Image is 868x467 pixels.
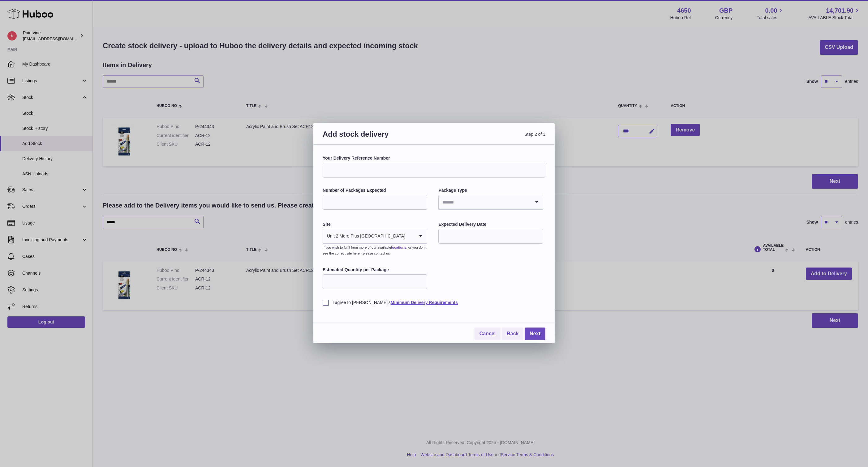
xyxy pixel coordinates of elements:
[323,300,545,306] label: I agree to [PERSON_NAME]'s
[439,195,530,209] input: Search for option
[439,195,543,210] div: Search for option
[502,328,523,340] a: Back
[438,187,543,193] label: Package Type
[323,129,434,146] h3: Add stock delivery
[323,229,406,243] span: Unit 2 More Plus [GEOGRAPHIC_DATA]
[323,246,426,255] small: If you wish to fulfil from more of our available , or you don’t see the correct site here - pleas...
[323,187,427,193] label: Number of Packages Expected
[391,246,406,249] a: locations
[323,229,427,244] div: Search for option
[438,221,543,227] label: Expected Delivery Date
[323,267,427,273] label: Estimated Quantity per Package
[406,229,415,243] input: Search for option
[391,300,458,305] a: Minimum Delivery Requirements
[475,328,501,340] a: Cancel
[323,221,427,227] label: Site
[434,129,545,146] span: Step 2 of 3
[323,155,545,161] label: Your Delivery Reference Number
[525,328,545,340] a: Next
